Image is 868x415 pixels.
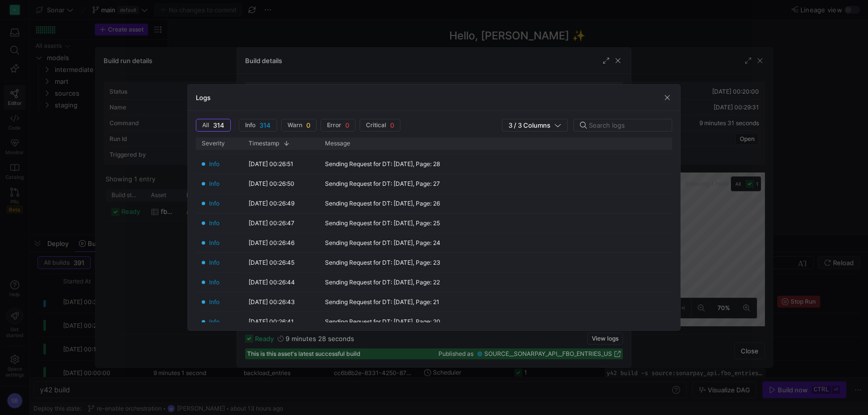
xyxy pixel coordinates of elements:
span: Message [325,140,350,147]
button: 3 / 3 Columns [502,119,568,132]
div: Sending Request for DT: [DATE], Page: 22 [325,279,440,286]
span: Info [209,218,219,228]
y42-timestamp-cell-renderer: [DATE] 00:26:45 [249,257,294,268]
span: Error [327,122,341,129]
button: Error0 [321,119,356,132]
span: Info [245,122,255,129]
span: Info [209,277,219,287]
button: All314 [196,119,231,132]
span: 0 [345,121,349,129]
span: Timestamp [249,140,279,147]
span: Info [209,198,219,208]
span: Info [209,297,219,307]
y42-timestamp-cell-renderer: [DATE] 00:26:47 [249,218,294,228]
span: 314 [213,121,224,129]
div: Sending Request for DT: [DATE], Page: 21 [325,299,439,306]
span: All [202,122,209,129]
div: Sending Request for DT: [DATE], Page: 25 [325,220,440,227]
input: Search logs [589,121,664,129]
span: 0 [306,121,310,129]
h3: Logs [196,94,211,102]
span: Info [209,238,219,248]
div: Sending Request for DT: [DATE], Page: 27 [325,180,440,187]
y42-timestamp-cell-renderer: [DATE] 00:26:51 [249,159,293,169]
span: 0 [390,121,394,129]
button: Warn0 [281,119,317,132]
span: Info [209,257,219,268]
button: Info314 [239,119,277,132]
span: Info [209,178,219,189]
span: Warn [288,122,302,129]
div: Sending Request for DT: [DATE], Page: 28 [325,161,440,168]
span: Severity [202,140,225,147]
span: Info [209,159,219,169]
div: Sending Request for DT: [DATE], Page: 23 [325,259,440,266]
span: 3 / 3 Columns [508,121,554,129]
button: Critical0 [360,119,400,132]
div: Sending Request for DT: [DATE], Page: 26 [325,200,440,207]
y42-timestamp-cell-renderer: [DATE] 00:26:46 [249,238,294,248]
y42-timestamp-cell-renderer: [DATE] 00:26:43 [249,297,295,307]
y42-timestamp-cell-renderer: [DATE] 00:26:44 [249,277,295,287]
y42-timestamp-cell-renderer: [DATE] 00:26:50 [249,178,294,189]
div: Sending Request for DT: [DATE], Page: 24 [325,240,440,246]
span: 314 [259,121,271,129]
y42-timestamp-cell-renderer: [DATE] 00:26:49 [249,198,294,208]
span: Critical [366,122,386,129]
